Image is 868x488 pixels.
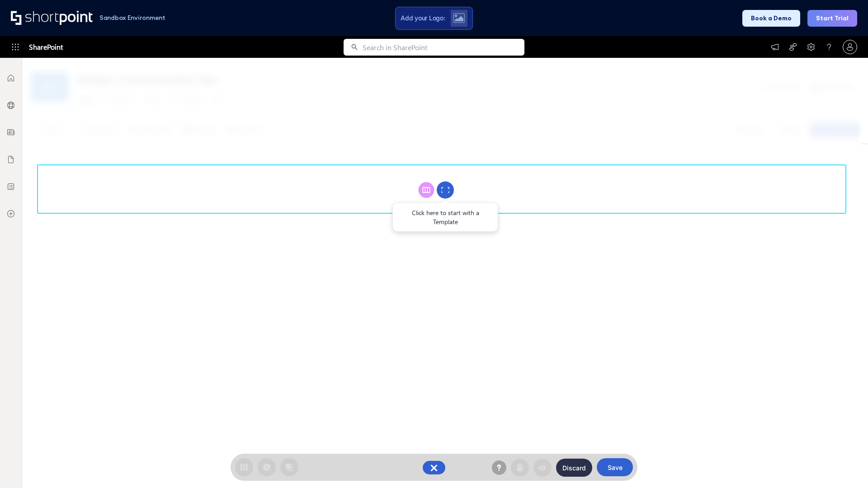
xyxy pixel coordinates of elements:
[742,10,800,27] button: Book a Demo
[99,15,165,20] h1: Sandbox Environment
[597,458,633,476] button: Save
[363,39,524,56] input: Search in SharePoint
[823,445,868,488] iframe: Chat Widget
[453,13,465,23] img: Upload logo
[807,10,857,27] button: Start Trial
[556,459,592,477] button: Discard
[401,14,445,22] span: Add your Logo:
[29,36,63,58] span: SharePoint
